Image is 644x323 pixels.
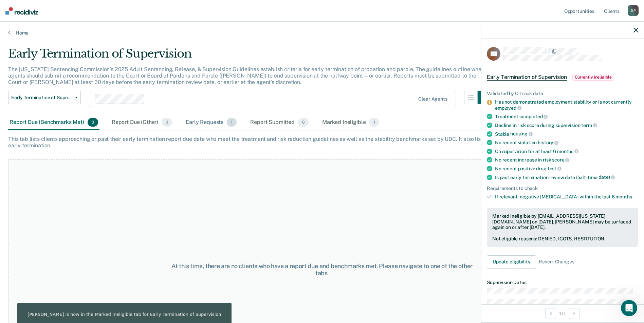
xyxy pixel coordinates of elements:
[8,136,636,149] div: This tab lists clients approaching or past their early termination report due date who meet the t...
[569,308,580,319] button: Next Opportunity
[487,186,638,191] div: Requirements to check
[539,259,574,265] span: Revert Changes
[495,194,638,200] div: If relevant, negative [MEDICAL_DATA] within the last 6
[249,115,310,130] div: Report Submitted
[227,118,237,127] span: 1
[492,236,633,242] div: Not eligible reasons: DENIED, ICOTS, RESTITUTION
[495,148,638,154] div: On supervision for at least 6
[110,115,173,130] div: Report Due (Other)
[487,74,567,81] span: Early Termination of Supervision
[487,280,638,285] dt: Supervision Dates
[8,115,99,130] div: Report Due (Benchmarks Met)
[88,118,98,127] span: 0
[581,123,597,128] span: term
[545,308,556,319] button: Previous Opportunity
[621,300,637,316] iframe: Intercom live chat
[487,91,638,96] div: Validated by O-Track data
[538,140,558,145] span: history
[5,7,38,15] img: Recidiviz
[552,157,569,163] span: score
[369,118,379,127] span: 1
[8,66,484,85] p: The [US_STATE] Sentencing Commission’s 2025 Adult Sentencing, Release, & Supervision Guidelines e...
[495,157,638,163] div: No recent increase in risk
[519,114,548,119] span: completed
[548,166,562,171] span: test
[628,5,639,16] div: D P
[481,304,644,322] div: 1 / 1
[495,166,638,172] div: No recent positive drug
[8,30,636,36] a: Home
[165,262,479,277] div: At this time, there are no clients who have a report due and benchmarks met. Please navigate to o...
[495,113,638,120] div: Treatment
[11,95,72,101] span: Early Termination of Supervision
[495,99,638,111] div: Has not demonstrated employment stability or is not currently employed
[184,115,238,130] div: Early Requests
[487,255,536,269] button: Update eligibility
[162,118,172,127] span: 0
[495,139,638,146] div: No recent violation
[481,66,644,88] div: Early Termination of SupervisionCurrently ineligible
[615,194,632,199] span: months
[298,118,309,127] span: 0
[510,131,533,136] span: housing
[492,213,633,230] div: Marked ineligible by [EMAIL_ADDRESS][US_STATE][DOMAIN_NAME] on [DATE]. [PERSON_NAME] may be surfa...
[557,149,578,154] span: months
[495,122,638,128] div: Decline in risk score during supervision
[599,174,615,180] span: date)
[495,174,638,180] div: Is past early termination review date (half-time
[418,96,447,102] div: Clear agents
[572,74,614,81] span: Currently ineligible
[8,47,491,66] div: Early Termination of Supervision
[321,115,381,130] div: Marked Ineligible
[495,131,638,137] div: Stable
